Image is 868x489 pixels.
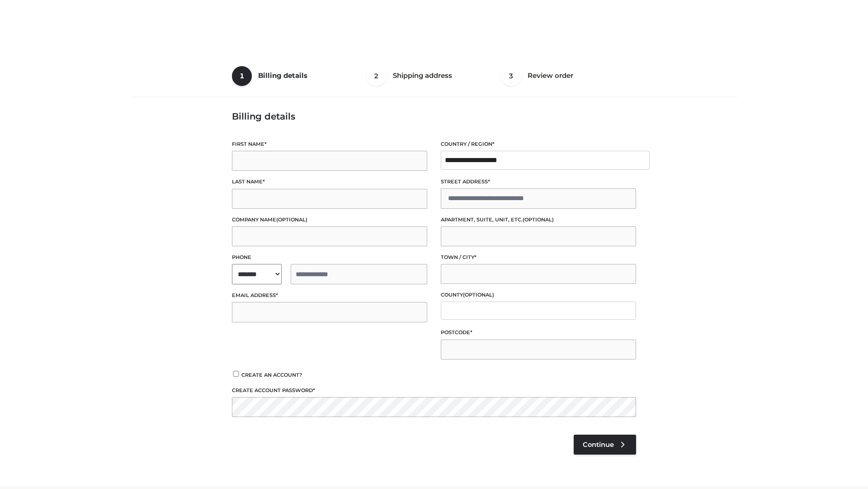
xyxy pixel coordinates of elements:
span: (optional) [523,216,554,223]
span: Continue [583,441,614,449]
label: Country / Region [441,140,636,149]
label: Company name [232,216,427,224]
span: Review order [528,71,573,80]
label: County [441,291,636,299]
span: (optional) [463,292,494,298]
span: Billing details [258,71,307,80]
a: Continue [574,435,636,455]
span: 2 [367,66,387,86]
label: First name [232,140,427,149]
span: Create an account? [241,372,302,378]
span: 1 [232,66,252,86]
input: Create an account? [232,371,240,377]
span: 3 [501,66,521,86]
label: Email address [232,291,427,300]
label: Create account password [232,386,636,395]
label: Apartment, suite, unit, etc. [441,216,636,224]
span: Shipping address [393,71,452,80]
label: Town / City [441,253,636,262]
label: Street address [441,177,636,186]
label: Phone [232,253,427,262]
label: Postcode [441,328,636,337]
h3: Billing details [232,111,636,122]
label: Last name [232,177,427,186]
span: (optional) [276,216,307,223]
